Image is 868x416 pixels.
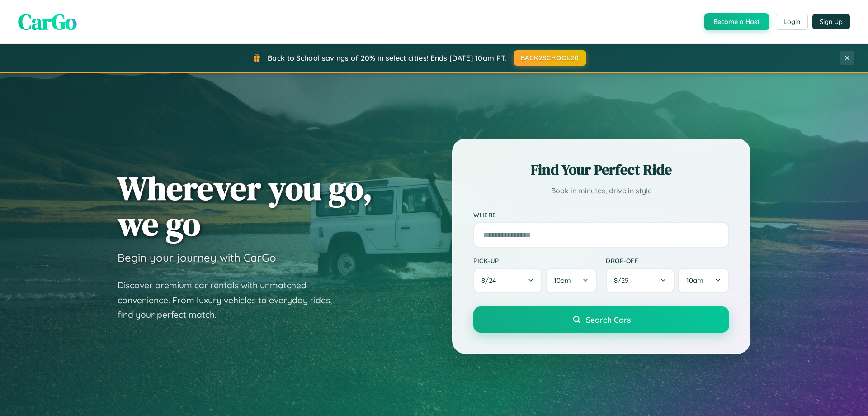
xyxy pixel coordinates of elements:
button: 10am [546,268,597,293]
span: CarGo [18,7,77,37]
span: 10am [686,276,703,285]
button: 8/24 [473,268,542,293]
span: Search Cars [586,315,631,325]
button: 8/25 [606,268,675,293]
h1: Wherever you go, we go [118,170,373,242]
button: BACK2SCHOOL20 [514,50,586,66]
p: Book in minutes, drive in style [473,184,729,197]
button: Login [776,14,808,30]
button: Become a Host [704,13,769,30]
button: Sign Up [812,14,850,29]
label: Where [473,211,729,219]
h2: Find Your Perfect Ride [473,160,729,180]
h3: Begin your journey with CarGo [118,251,276,264]
span: 8 / 24 [481,276,500,285]
label: Drop-off [606,257,729,264]
button: Search Cars [473,306,729,333]
span: 8 / 25 [614,276,633,285]
button: 10am [678,268,729,293]
span: 10am [554,276,571,285]
span: Back to School savings of 20% in select cities! Ends [DATE] 10am PT. [268,53,506,62]
label: Pick-up [473,257,597,264]
p: Discover premium car rentals with unmatched convenience. From luxury vehicles to everyday rides, ... [118,278,344,322]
